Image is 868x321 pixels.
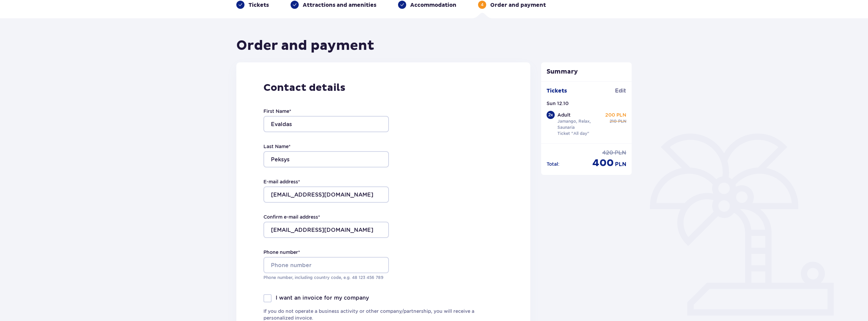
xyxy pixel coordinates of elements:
[605,112,626,118] p: 200 PLN
[236,1,269,9] div: Tickets
[410,1,456,9] p: Accommodation
[263,249,300,256] label: Phone number *
[615,87,626,95] span: Edit
[547,87,567,95] p: Tickets
[557,118,604,131] p: Jamango, Relax, Saunaria
[263,151,389,167] input: Last Name
[263,275,389,281] p: Phone number, including country code, e.g. 48 ​123 ​456 ​789
[610,118,617,124] span: 210
[263,186,389,203] input: E-mail address
[291,1,376,9] div: Attractions and amenities
[602,149,613,157] span: 420
[547,100,569,107] p: Sun 12.10
[615,161,626,168] span: PLN
[263,143,291,150] label: Last Name *
[478,1,546,9] div: 4Order and payment
[557,131,589,137] p: Ticket "All day"
[263,116,389,132] input: First Name
[263,214,320,220] label: Confirm e-mail address *
[263,222,389,238] input: Confirm e-mail address
[249,1,269,9] p: Tickets
[236,37,374,54] h1: Order and payment
[541,68,632,76] p: Summary
[263,81,503,94] p: Contact details
[276,294,369,302] p: I want an invoice for my company
[481,2,484,8] p: 4
[615,149,626,157] span: PLN
[263,178,300,185] label: E-mail address *
[618,118,626,124] span: PLN
[398,1,456,9] div: Accommodation
[557,112,571,118] p: Adult
[490,1,546,9] p: Order and payment
[263,108,291,115] label: First Name *
[547,111,555,119] div: 2 x
[592,157,614,169] span: 400
[547,161,559,167] p: Total :
[303,1,376,9] p: Attractions and amenities
[263,257,389,273] input: Phone number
